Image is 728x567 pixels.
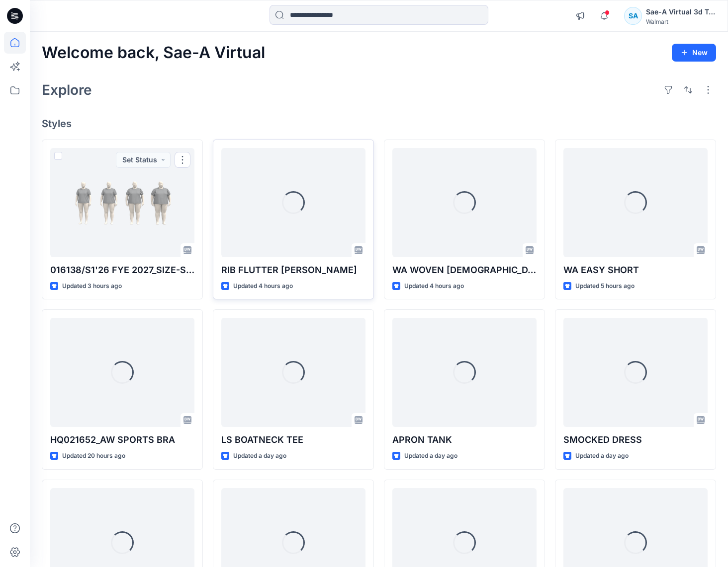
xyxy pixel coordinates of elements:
[221,433,365,447] p: LS BOATNECK TEE
[233,451,286,461] p: Updated a day ago
[62,281,122,291] p: Updated 3 hours ago
[563,263,708,277] p: WA EASY SHORT
[624,7,642,25] div: SA
[563,433,708,447] p: SMOCKED DRESS
[62,451,125,461] p: Updated 20 hours ago
[50,148,194,257] a: 016138/S1'26 FYE 2027_SIZE-SET
[42,82,92,98] h2: Explore
[672,44,716,62] button: New
[50,433,194,447] p: HQ021652_AW SPORTS BRA
[233,281,293,291] p: Updated 4 hours ago
[221,263,365,277] p: RIB FLUTTER [PERSON_NAME]
[42,118,716,130] h4: Styles
[646,6,716,18] div: Sae-A Virtual 3d Team
[50,263,194,277] p: 016138/S1'26 FYE 2027_SIZE-SET
[575,451,629,461] p: Updated a day ago
[392,433,537,447] p: APRON TANK
[404,281,464,291] p: Updated 4 hours ago
[646,18,716,25] div: Walmart
[42,44,265,62] h2: Welcome back, Sae-A Virtual
[575,281,635,291] p: Updated 5 hours ago
[392,263,537,277] p: WA WOVEN [DEMOGRAPHIC_DATA] 1
[404,451,457,461] p: Updated a day ago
